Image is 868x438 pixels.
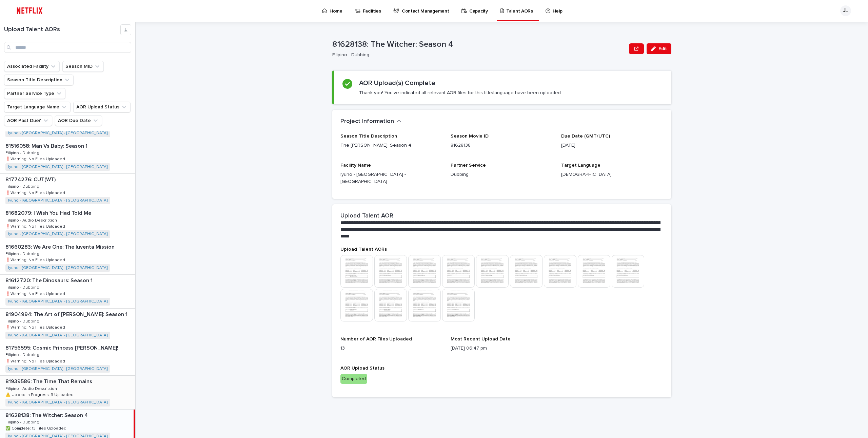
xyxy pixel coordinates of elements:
p: ❗️Warning: No Files Uploaded [5,189,66,195]
p: Filipino - Dubbing [5,250,41,256]
h1: Upload Talent AORs [4,26,120,34]
p: 81904994: The Art of [PERSON_NAME]: Season 1 [5,310,129,318]
p: Filipino - Dubbing [5,318,41,324]
p: Filipino - Dubbing [5,149,41,155]
a: Iyuno - [GEOGRAPHIC_DATA] - [GEOGRAPHIC_DATA] [8,333,107,338]
p: Dubbing [451,171,553,178]
a: Iyuno - [GEOGRAPHIC_DATA] - [GEOGRAPHIC_DATA] [8,367,107,371]
a: Iyuno - [GEOGRAPHIC_DATA] - [GEOGRAPHIC_DATA] [8,400,107,405]
p: 81612720: The Dinosaurs: Season 1 [5,276,94,284]
button: Season MID [62,61,104,72]
span: Number of AOR Files Uploaded [340,337,412,341]
span: Partner Service [451,163,486,168]
p: 81682079: I Wish You Had Told Me [5,209,93,216]
p: ❗️Warning: No Files Uploaded [5,256,66,263]
div: JL [840,5,851,16]
p: Filipino - Dubbing [5,419,41,425]
span: Target Language [561,163,600,168]
button: Associated Facility [4,61,60,72]
p: 81628138: The Witcher: Season 4 [332,40,626,49]
p: ❗️Warning: No Files Uploaded [5,324,66,330]
p: [DEMOGRAPHIC_DATA] [561,171,663,178]
p: 81939586: The Time That Remains [5,377,94,385]
p: ❗️Warning: No Files Uploaded [5,358,66,364]
p: Filipino - Dubbing [5,183,41,189]
p: Iyuno - [GEOGRAPHIC_DATA] - [GEOGRAPHIC_DATA] [340,171,442,185]
button: Edit [647,43,671,54]
span: Upload Talent AORs [340,247,387,252]
a: Iyuno - [GEOGRAPHIC_DATA] - [GEOGRAPHIC_DATA] [8,165,107,169]
h2: Project Information [340,118,394,125]
a: Iyuno - [GEOGRAPHIC_DATA] - [GEOGRAPHIC_DATA] [8,198,107,203]
p: [DATE] 06:47 pm [451,345,553,352]
p: 81628138 [451,142,553,149]
p: ⚠️ Upload In Progress: 3 Uploaded [5,391,75,397]
button: Partner Service Type [4,88,65,99]
span: Edit [658,46,667,51]
button: AOR Past Due? [4,115,52,126]
p: ❗️Warning: No Files Uploaded [5,155,66,162]
span: Due Date (GMT/UTC) [561,134,610,139]
button: Season Title Description [4,75,74,85]
span: Season Movie ID [451,134,489,139]
p: Filipino - Audio Description [5,217,58,223]
p: 81516058: Man Vs Baby: Season 1 [5,142,89,149]
span: AOR Upload Status [340,366,384,371]
input: Search [4,42,131,53]
p: Filipino - Dubbing [5,284,41,290]
p: Filipino - Dubbing [332,52,624,58]
a: Iyuno - [GEOGRAPHIC_DATA] - [GEOGRAPHIC_DATA] [8,266,107,270]
div: Completed [340,374,367,384]
p: [DATE] [561,142,663,149]
a: Iyuno - [GEOGRAPHIC_DATA] - [GEOGRAPHIC_DATA] [8,232,107,236]
button: Project Information [340,118,401,125]
button: Target Language Name [4,102,71,112]
a: Iyuno - [GEOGRAPHIC_DATA] - [GEOGRAPHIC_DATA] [8,299,107,304]
p: Filipino - Dubbing [5,351,41,357]
span: Facility Name [340,163,371,168]
p: 81660283: We Are One: The Iuventa Mission [5,243,116,250]
img: ifQbXi3ZQGMSEF7WDB7W [14,4,46,18]
p: ❗️Warning: No Files Uploaded [5,223,66,229]
h2: AOR Upload(s) Complete [359,79,435,87]
span: Season Title Description [340,134,397,139]
p: The [PERSON_NAME]: Season 4 [340,142,442,149]
span: Most Recent Upload Date [451,337,511,341]
p: 13 [340,345,442,352]
button: AOR Due Date [55,115,102,126]
p: Thank you! You've indicated all relevant AOR files for this title/language have been uploaded. [359,90,562,96]
a: Iyuno - [GEOGRAPHIC_DATA] - [GEOGRAPHIC_DATA] [8,131,107,135]
h2: Upload Talent AOR [340,212,393,220]
p: 81774276: CUT(WT) [5,175,57,183]
p: ✅ Complete: 13 Files Uploaded [5,425,68,431]
p: ❗️Warning: No Files Uploaded [5,290,66,296]
button: AOR Upload Status [73,102,131,112]
p: 81628138: The Witcher: Season 4 [5,411,89,419]
p: 81756595: Cosmic Princess [PERSON_NAME]! [5,343,120,351]
p: Filipino - Audio Description [5,385,58,391]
